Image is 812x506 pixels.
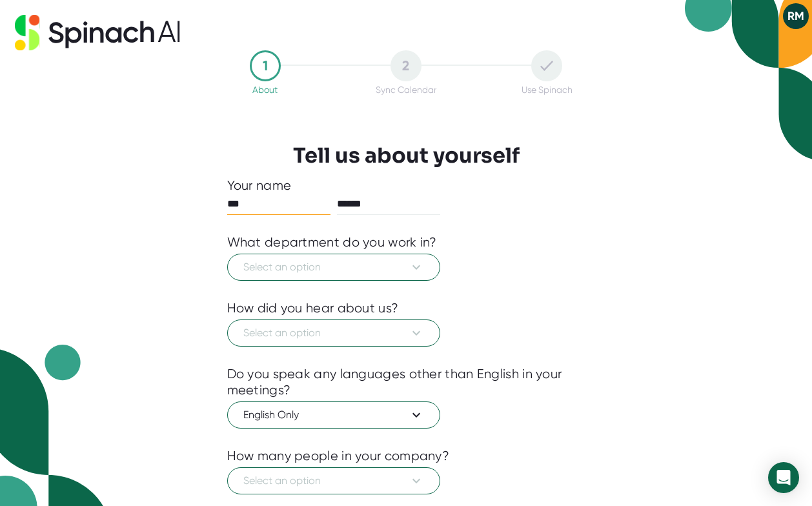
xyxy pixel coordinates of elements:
button: Select an option [227,467,440,494]
div: What department do you work in? [227,234,437,250]
div: How did you hear about us? [227,300,399,316]
div: Do you speak any languages other than English in your meetings? [227,366,585,398]
div: Open Intercom Messenger [768,462,799,493]
div: Use Spinach [522,85,573,95]
span: Select an option [243,259,424,275]
div: About [252,85,278,95]
button: RM [783,3,809,29]
div: 1 [250,50,281,81]
button: Select an option [227,319,440,347]
button: Select an option [227,254,440,281]
span: Select an option [243,473,424,489]
div: Your name [227,177,585,194]
div: Sync Calendar [376,85,436,95]
div: 2 [391,50,421,81]
span: English Only [243,407,424,423]
button: English Only [227,401,440,429]
span: Select an option [243,325,424,341]
div: How many people in your company? [227,448,450,464]
h3: Tell us about yourself [293,143,520,168]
